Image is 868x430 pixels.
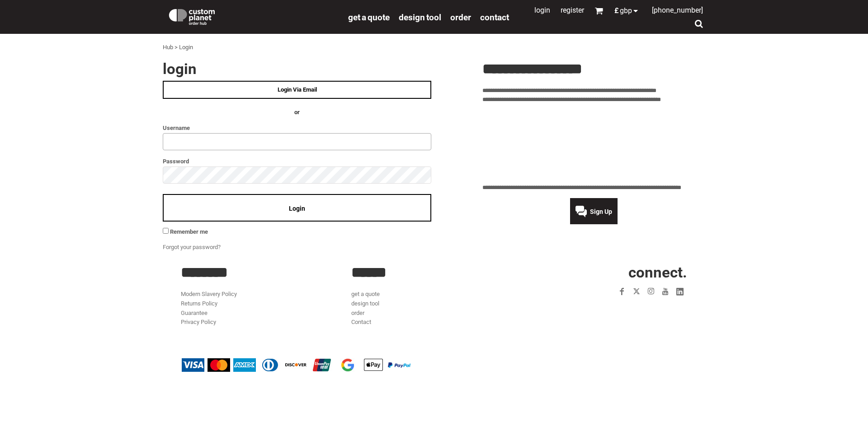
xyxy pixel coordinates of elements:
img: Apple Pay [362,358,385,372]
div: > [175,43,178,52]
a: get a quote [348,12,390,22]
span: Login [289,205,305,212]
a: Guarantee [181,310,208,316]
iframe: Customer reviews powered by Trustpilot [562,304,687,315]
h2: Login [163,61,431,76]
a: design tool [351,300,379,307]
h2: CONNECT. [522,265,687,280]
span: get a quote [348,12,390,23]
span: order [450,12,471,23]
a: Hub [163,44,173,51]
a: Modern Slavery Policy [181,291,237,297]
span: [PHONE_NUMBER] [652,6,703,14]
iframe: Customer reviews powered by Trustpilot [482,110,705,178]
span: Sign Up [590,208,612,215]
a: Contact [351,319,371,325]
a: Login [534,6,550,14]
a: Custom Planet [163,2,344,29]
a: order [351,310,364,316]
div: Login [179,43,193,52]
a: order [450,12,471,22]
a: Returns Policy [181,300,217,307]
h4: OR [163,108,431,117]
label: Username [163,123,431,133]
img: Mastercard [208,358,230,372]
a: Forgot your password? [163,244,221,250]
input: Remember me [163,228,169,234]
img: American Express [233,358,256,372]
span: design tool [399,12,441,23]
img: PayPal [388,362,410,368]
a: Privacy Policy [181,319,216,325]
a: get a quote [351,291,380,297]
a: Register [561,6,584,14]
img: Visa [182,358,204,372]
img: Discover [285,358,307,372]
a: Login Via Email [163,81,431,99]
span: GBP [620,7,632,14]
img: Google Pay [336,358,359,372]
a: design tool [399,12,441,22]
span: Contact [480,12,509,23]
a: Contact [480,12,509,22]
img: Diners Club [259,358,282,372]
img: China UnionPay [311,358,333,372]
span: Login Via Email [278,86,317,93]
span: £ [614,7,620,14]
label: Password [163,156,431,166]
img: Custom Planet [167,7,217,25]
span: Remember me [170,228,208,235]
